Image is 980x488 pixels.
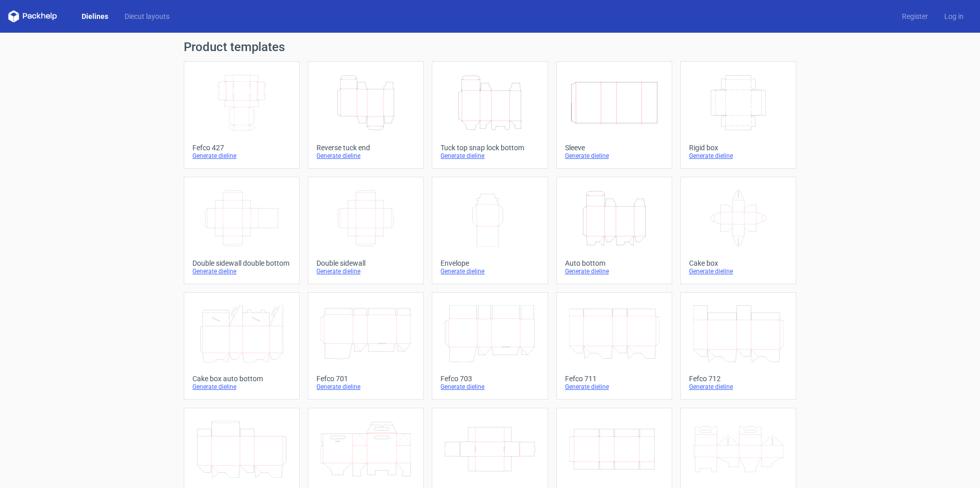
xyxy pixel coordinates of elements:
div: Generate dieline [192,267,291,275]
div: Cake box [689,259,788,267]
div: Generate dieline [316,383,415,391]
div: Generate dieline [689,267,788,275]
a: Reverse tuck endGenerate dieline [308,61,424,169]
div: Envelope [440,259,539,267]
div: Double sidewall double bottom [192,259,291,267]
div: Fefco 712 [689,375,788,383]
a: Cake boxGenerate dieline [680,177,796,284]
div: Generate dieline [689,152,788,160]
a: SleeveGenerate dieline [556,61,672,169]
div: Generate dieline [689,383,788,391]
a: EnvelopeGenerate dieline [432,177,548,284]
div: Generate dieline [565,152,664,160]
div: Fefco 703 [440,375,539,383]
div: Generate dieline [440,152,539,160]
a: Auto bottomGenerate dieline [556,177,672,284]
a: Fefco 703Generate dieline [432,292,548,400]
a: Double sidewallGenerate dieline [308,177,424,284]
a: Fefco 427Generate dieline [184,61,300,169]
div: Generate dieline [316,267,415,275]
a: Rigid boxGenerate dieline [680,61,796,169]
div: Tuck top snap lock bottom [440,144,539,152]
a: Fefco 701Generate dieline [308,292,424,400]
div: Double sidewall [316,259,415,267]
a: Dielines [73,11,116,21]
div: Cake box auto bottom [192,375,291,383]
div: Generate dieline [565,267,664,275]
div: Generate dieline [440,267,539,275]
a: Fefco 712Generate dieline [680,292,796,400]
div: Generate dieline [565,383,664,391]
div: Auto bottom [565,259,664,267]
div: Fefco 427 [192,144,291,152]
div: Reverse tuck end [316,144,415,152]
h1: Product templates [184,41,796,53]
a: Log in [936,11,972,21]
div: Generate dieline [316,152,415,160]
div: Sleeve [565,144,664,152]
div: Rigid box [689,144,788,152]
a: Cake box auto bottomGenerate dieline [184,292,300,400]
a: Diecut layouts [116,11,178,21]
div: Generate dieline [192,152,291,160]
div: Generate dieline [440,383,539,391]
a: Tuck top snap lock bottomGenerate dieline [432,61,548,169]
a: Register [894,11,936,21]
div: Generate dieline [192,383,291,391]
a: Fefco 711Generate dieline [556,292,672,400]
div: Fefco 701 [316,375,415,383]
div: Fefco 711 [565,375,664,383]
a: Double sidewall double bottomGenerate dieline [184,177,300,284]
